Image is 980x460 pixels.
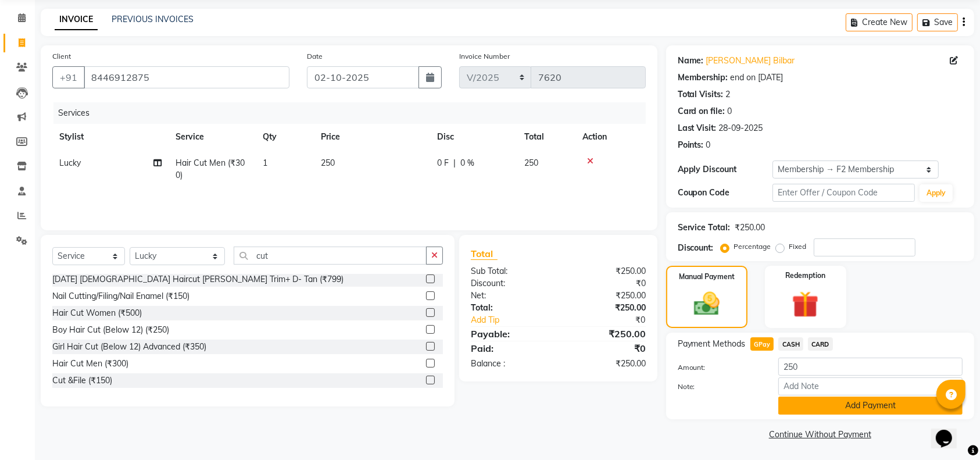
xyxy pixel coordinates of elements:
[678,105,725,117] div: Card on file:
[719,122,763,134] div: 28-09-2025
[678,139,704,151] div: Points:
[234,247,427,265] input: Search or Scan
[453,157,456,169] span: |
[430,124,517,150] th: Disc
[459,51,510,62] label: Invoice Number
[678,163,772,176] div: Apply Discount
[462,302,558,314] div: Total:
[52,290,189,302] div: Nail Cutting/Filing/Nail Enamel (₹150)
[52,324,169,336] div: Boy Hair Cut (Below 12) (₹250)
[462,290,558,302] div: Net:
[52,375,112,387] div: Cut &File (₹150)
[52,124,169,150] th: Stylist
[471,248,498,260] span: Total
[53,102,654,124] div: Services
[52,66,85,88] button: +91
[920,184,953,202] button: Apply
[517,124,575,150] th: Total
[558,358,654,370] div: ₹250.00
[846,13,913,31] button: Create New
[462,265,558,277] div: Sub Total:
[808,337,833,351] span: CARD
[778,337,803,351] span: CASH
[52,273,344,286] div: [DATE] [DEMOGRAPHIC_DATA] Haircut [PERSON_NAME] Trim+ D- Tan (₹799)
[558,302,654,314] div: ₹250.00
[734,241,771,252] label: Percentage
[575,124,646,150] th: Action
[917,13,958,31] button: Save
[558,277,654,290] div: ₹0
[263,158,267,168] span: 1
[112,14,194,24] a: PREVIOUS INVOICES
[706,55,795,67] a: [PERSON_NAME] Bilbar
[462,327,558,341] div: Payable:
[524,158,538,168] span: 250
[55,9,98,30] a: INVOICE
[728,105,732,117] div: 0
[52,307,142,319] div: Hair Cut Women (₹500)
[52,51,71,62] label: Client
[678,55,704,67] div: Name:
[678,72,728,84] div: Membership:
[558,327,654,341] div: ₹250.00
[735,222,766,234] div: ₹250.00
[460,157,474,169] span: 0 %
[679,272,735,282] label: Manual Payment
[307,51,323,62] label: Date
[706,139,711,151] div: 0
[462,358,558,370] div: Balance :
[321,158,335,168] span: 250
[678,338,746,350] span: Payment Methods
[772,184,915,202] input: Enter Offer / Coupon Code
[778,358,963,376] input: Amount
[668,429,972,441] a: Continue Without Payment
[169,124,256,150] th: Service
[574,314,654,326] div: ₹0
[462,341,558,355] div: Paid:
[785,270,825,281] label: Redemption
[84,66,289,88] input: Search by Name/Mobile/Email/Code
[558,290,654,302] div: ₹250.00
[678,187,772,199] div: Coupon Code
[558,265,654,277] div: ₹250.00
[678,242,714,254] div: Discount:
[52,358,128,370] div: Hair Cut Men (₹300)
[731,72,784,84] div: end on [DATE]
[437,157,449,169] span: 0 F
[778,377,963,395] input: Add Note
[176,158,245,180] span: Hair Cut Men (₹300)
[669,381,770,392] label: Note:
[686,289,728,319] img: _cash.svg
[256,124,314,150] th: Qty
[314,124,430,150] th: Price
[678,122,717,134] div: Last Visit:
[678,222,731,234] div: Service Total:
[462,277,558,290] div: Discount:
[750,337,774,351] span: GPay
[52,341,206,353] div: Girl Hair Cut (Below 12) Advanced (₹350)
[778,397,963,415] button: Add Payment
[726,88,731,101] div: 2
[669,362,770,373] label: Amount:
[784,288,827,321] img: _gift.svg
[462,314,574,326] a: Add Tip
[789,241,807,252] label: Fixed
[678,88,724,101] div: Total Visits:
[59,158,81,168] span: Lucky
[931,413,968,448] iframe: chat widget
[558,341,654,355] div: ₹0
